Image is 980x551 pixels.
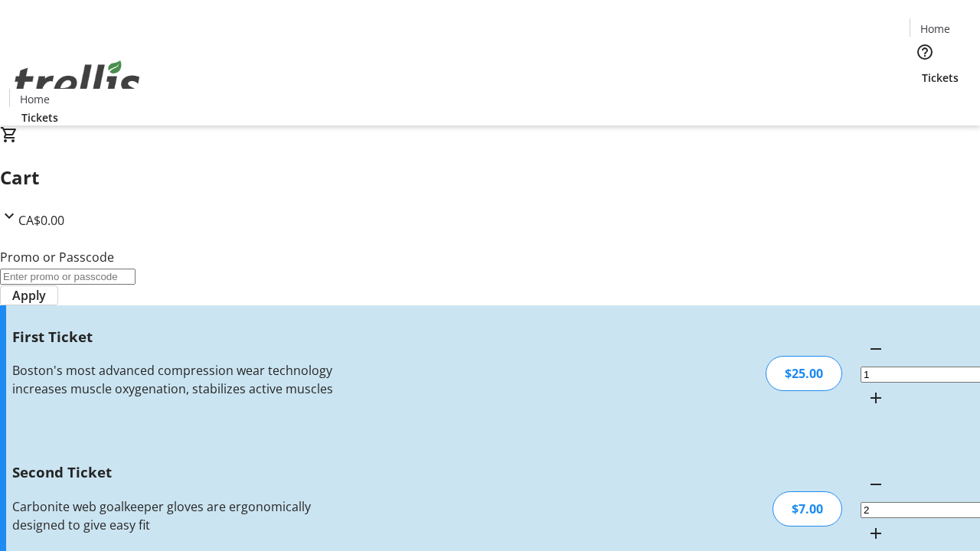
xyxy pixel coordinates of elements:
h3: Second Ticket [12,461,347,483]
div: $7.00 [773,491,842,527]
button: Cart [910,86,940,116]
div: Carbonite web goalkeeper gloves are ergonomically designed to give easy fit [12,497,347,534]
a: Home [910,21,959,37]
span: Tickets [922,70,959,86]
button: Decrement by one [861,334,891,364]
button: Help [910,37,940,67]
button: Increment by one [861,518,891,549]
img: Orient E2E Organization 9N6DeoeNRN's Logo [9,44,145,120]
span: Home [920,21,950,37]
button: Increment by one [861,383,891,413]
span: CA$0.00 [18,212,64,229]
div: Boston's most advanced compression wear technology increases muscle oxygenation, stabilizes activ... [12,361,347,398]
span: Apply [12,286,46,305]
div: $25.00 [766,356,842,391]
a: Tickets [910,70,971,86]
span: Tickets [21,109,58,126]
a: Tickets [9,109,70,126]
h3: First Ticket [12,326,347,347]
a: Home [10,91,59,107]
span: Home [20,91,50,107]
button: Decrement by one [861,469,891,500]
